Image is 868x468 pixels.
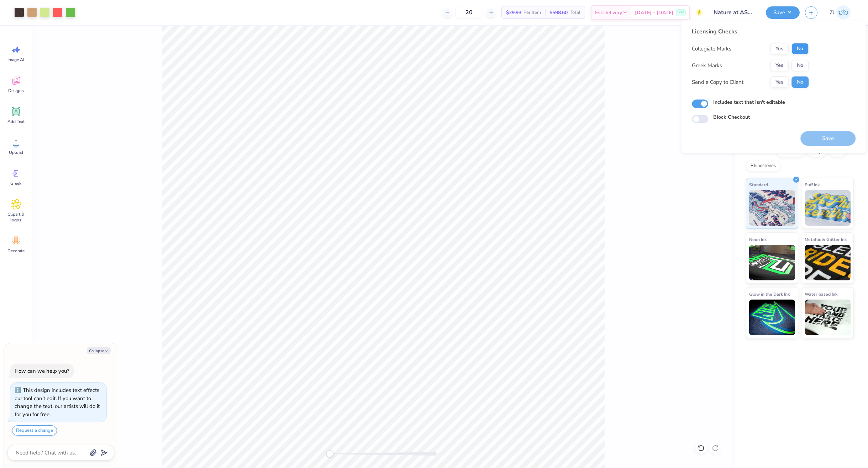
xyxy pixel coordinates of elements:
span: Glow in the Dark Ink [749,290,790,298]
button: Yes [770,60,789,71]
div: Licensing Checks [692,27,809,36]
a: ZJ [826,5,854,20]
span: Designs [8,88,24,93]
img: Metallic & Glitter Ink [805,245,851,280]
button: Collapse [87,347,111,354]
button: No [791,76,809,88]
span: Free [678,10,684,15]
img: Glow in the Dark Ink [749,300,795,335]
button: Yes [770,43,789,54]
span: Neon Ink [749,236,767,243]
span: Clipart & logos [4,211,28,223]
input: – – [455,6,483,19]
div: Rhinestones [746,161,780,171]
span: Est. Delivery [595,9,622,16]
span: Per Item [524,9,541,16]
button: No [791,60,809,71]
img: Neon Ink [749,245,795,280]
button: Request a change [12,425,57,436]
span: [DATE] - [DATE] [635,9,673,16]
span: Puff Ink [805,181,820,188]
span: $29.93 [506,9,521,16]
span: Decorate [7,248,25,254]
span: $598.60 [549,9,568,16]
label: Includes text that isn't editable [713,98,785,106]
span: Add Text [7,119,25,124]
span: Image AI [8,57,25,63]
img: Standard [749,190,795,226]
span: Upload [9,150,23,155]
span: Water based Ink [805,290,838,298]
div: Collegiate Marks [692,45,731,53]
span: ZJ [830,9,835,17]
img: Zhor Junavee Antocan [836,5,851,20]
button: Save [766,6,800,19]
img: Puff Ink [805,190,851,226]
button: No [791,43,809,54]
div: This design includes text effects our tool can't edit. If you want to change the text, our artist... [15,387,100,418]
span: Total [570,9,580,16]
img: Water based Ink [805,300,851,335]
div: Accessibility label [326,450,333,457]
span: Standard [749,181,768,188]
div: Greek Marks [692,61,722,70]
span: Metallic & Glitter Ink [805,236,847,243]
div: How can we help you? [15,367,69,375]
input: Untitled Design [708,5,761,20]
label: Block Checkout [713,113,750,121]
button: Yes [770,76,789,88]
div: Send a Copy to Client [692,78,743,86]
span: Greek [11,181,22,186]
